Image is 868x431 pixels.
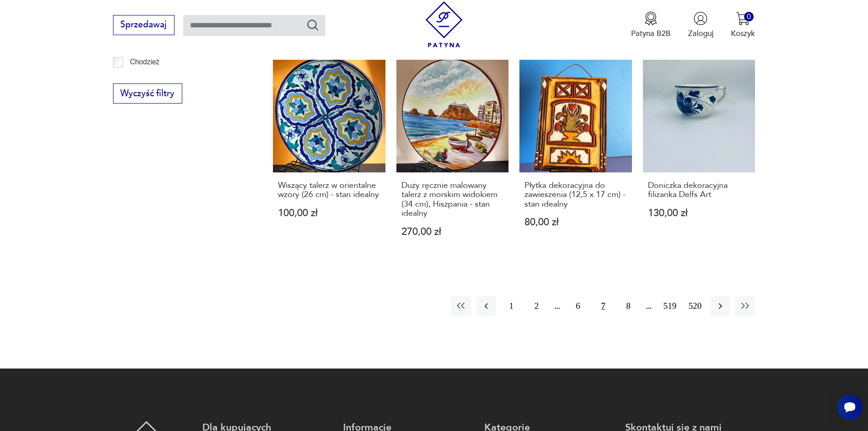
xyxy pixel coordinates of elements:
button: 519 [660,296,680,316]
button: Sprzedawaj [113,15,175,35]
h3: Wiszący talerz w orientalne wzory (26 cm) - stan idealny [278,181,380,200]
p: 100,00 zł [278,208,380,218]
button: 2 [527,296,546,316]
a: Płytka dekoracyjna do zawieszenia (12,5 x 17 cm) - stan idealnyPłytka dekoracyjna do zawieszenia ... [519,60,632,258]
img: Ikona koszyka [736,11,750,26]
p: Ćmielów [130,72,157,83]
button: 7 [593,296,613,316]
a: Duży ręcznie malowany talerz z morskim widokiem (34 cm), Hiszpania - stan idealnyDuży ręcznie mal... [396,60,509,258]
button: 1 [502,296,521,316]
button: 520 [685,296,705,316]
a: Sprzedawaj [113,22,175,29]
img: Ikona medalu [644,11,658,26]
a: Ikona medaluPatyna B2B [631,11,671,39]
button: 6 [568,296,588,316]
h3: Doniczka dekoracyjna filiżanka Delfs Art [648,181,750,200]
div: 0 [744,12,754,21]
p: 80,00 zł [524,218,627,227]
a: Doniczka dekoracyjna filiżanka Delfs ArtDoniczka dekoracyjna filiżanka Delfs Art130,00 zł [643,60,755,258]
p: Patyna B2B [631,28,671,39]
p: 130,00 zł [648,208,750,218]
button: Patyna B2B [631,11,671,39]
button: 8 [618,296,638,316]
p: Koszyk [731,28,755,39]
p: Zaloguj [688,28,714,39]
p: 270,00 zł [401,227,504,237]
button: Zaloguj [688,11,714,39]
h3: Duży ręcznie malowany talerz z morskim widokiem (34 cm), Hiszpania - stan idealny [401,181,504,218]
h3: Płytka dekoracyjna do zawieszenia (12,5 x 17 cm) - stan idealny [524,181,627,209]
button: Szukaj [306,18,319,31]
img: Ikonka użytkownika [693,11,708,26]
img: Patyna - sklep z meblami i dekoracjami vintage [421,1,467,47]
a: Wiszący talerz w orientalne wzory (26 cm) - stan idealnyWiszący talerz w orientalne wzory (26 cm)... [273,60,385,258]
iframe: Smartsupp widget button [837,395,863,420]
p: Chodzież [130,56,159,68]
button: 0Koszyk [731,11,755,39]
button: Wyczyść filtry [113,83,182,104]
